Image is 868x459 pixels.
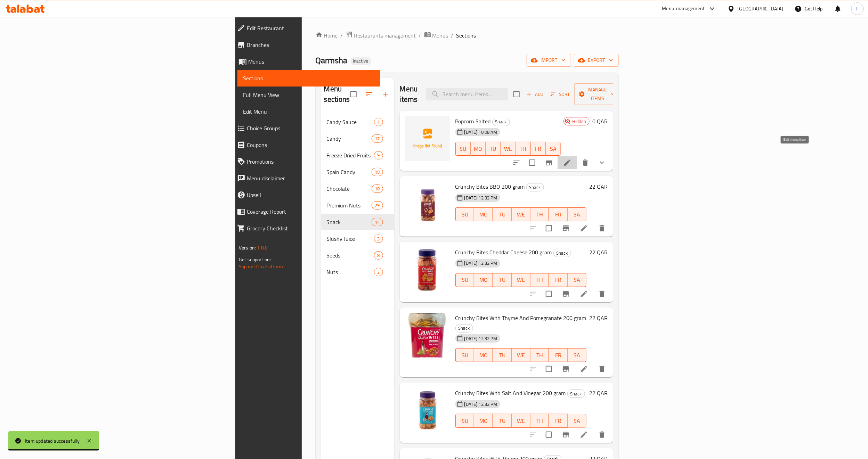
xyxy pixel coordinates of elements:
[474,207,493,221] button: MO
[546,142,561,156] button: SA
[580,365,588,373] a: Edit menu item
[327,118,374,126] span: Candy Sauce
[232,153,380,170] a: Promotions
[405,116,450,161] img: Popcorn Salted
[514,210,528,220] span: WE
[534,144,543,154] span: FR
[493,207,512,221] button: TU
[327,185,372,193] div: Chocolate
[551,90,570,98] span: Sort
[459,275,472,285] span: SU
[327,235,374,243] span: Slushy Juice
[530,348,549,362] button: TH
[570,350,584,360] span: SA
[247,24,375,32] span: Edit Restaurant
[327,168,372,176] span: Spain Candy
[232,36,380,53] a: Branches
[496,416,509,426] span: TU
[579,56,613,65] span: export
[532,56,566,65] span: import
[327,268,374,276] span: Nuts
[568,273,586,287] button: SA
[574,54,619,67] button: export
[512,348,530,362] button: WE
[558,220,574,237] button: Branch-specific-item
[477,416,490,426] span: MO
[405,182,450,226] img: Crunchy Bites BBQ 200 gram
[549,273,568,287] button: FR
[456,31,476,40] span: Sections
[346,31,416,40] a: Restaurants management
[232,203,380,220] a: Coverage Report
[553,249,571,257] div: Snack
[257,243,268,252] span: 1.0.0
[239,243,256,252] span: Version:
[455,247,552,257] span: Crunchy Bites Cheddar Cheese 200 gram
[327,151,374,159] span: Freeze Dried Fruits
[580,85,615,103] span: Manage items
[580,290,588,298] a: Edit menu item
[400,84,418,105] h2: Menu items
[549,414,568,428] button: FR
[514,350,528,360] span: WE
[424,31,448,40] a: Menus
[474,414,493,428] button: MO
[549,89,571,100] button: Sort
[546,89,574,100] span: Sort items
[598,158,606,167] svg: Show Choices
[378,86,394,103] button: Add section
[496,275,509,285] span: TU
[248,57,375,66] span: Menus
[455,324,473,333] div: Snack
[568,390,585,398] span: Snack
[577,154,594,171] button: delete
[243,107,375,116] span: Edit Menu
[462,260,500,267] span: [DATE] 12:32 PM
[321,264,394,280] div: Nuts2
[247,191,375,199] span: Upsell
[542,362,556,376] span: Select to update
[247,157,375,166] span: Promotions
[541,154,558,171] button: Branch-specific-item
[455,348,474,362] button: SU
[232,120,380,137] a: Choice Groups
[327,251,374,260] span: Seeds
[232,170,380,187] a: Menu disclaimer
[568,207,586,221] button: SA
[374,251,383,260] div: items
[514,275,528,285] span: WE
[374,268,383,276] div: items
[518,144,528,154] span: TH
[462,129,500,136] span: [DATE] 10:08 AM
[327,134,372,143] span: Candy
[243,74,375,82] span: Sections
[455,313,586,323] span: Crunchy Bites With Thyme And Pomegranate 200 gram
[456,324,473,332] span: Snack
[530,273,549,287] button: TH
[527,54,571,67] button: import
[503,144,513,154] span: WE
[531,142,546,156] button: FR
[321,197,394,214] div: Premium Nuts29
[542,221,556,236] span: Select to update
[486,142,501,156] button: TU
[247,141,375,149] span: Coupons
[533,210,546,220] span: TH
[530,414,549,428] button: TH
[594,220,610,237] button: delete
[488,144,498,154] span: TU
[321,214,394,230] div: Snack14
[247,207,375,216] span: Coverage Report
[372,219,382,226] span: 14
[662,5,705,13] div: Menu-management
[496,210,509,220] span: TU
[321,114,394,130] div: Candy Sauce1
[462,195,500,201] span: [DATE] 12:32 PM
[527,183,544,191] span: Snack
[526,90,544,98] span: Add
[471,142,486,156] button: MO
[321,111,394,283] nav: Menu sections
[374,119,382,125] span: 1
[589,313,608,323] h6: 22 QAR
